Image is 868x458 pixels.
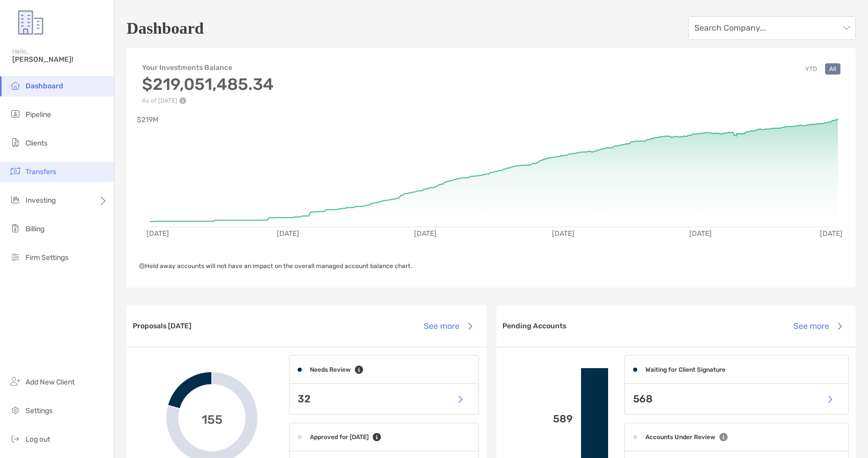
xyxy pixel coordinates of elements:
[12,4,49,41] img: Zoe Logo
[9,251,21,263] img: firm-settings icon
[9,165,21,177] img: transfers icon
[147,229,169,238] text: [DATE]
[504,413,573,425] p: 589
[26,435,50,444] span: Log out
[26,406,53,415] span: Settings
[645,433,715,441] h4: Accounts Under Review
[179,97,186,104] img: Performance Info
[26,253,68,262] span: Firm Settings
[9,222,21,234] img: billing icon
[133,322,191,330] h3: Proposals [DATE]
[142,63,274,72] h4: Your Investments Balance
[416,315,480,338] button: See more
[310,433,369,441] h4: Approved for [DATE]
[26,82,63,90] span: Dashboard
[142,75,274,94] h3: $219,051,485.34
[137,115,158,124] text: $219M
[139,262,412,270] span: Held away accounts will not have an impact on the overall managed account balance chart.
[9,108,21,120] img: pipeline icon
[414,229,437,238] text: [DATE]
[502,322,566,330] h3: Pending Accounts
[12,55,108,64] span: [PERSON_NAME]!
[277,229,299,238] text: [DATE]
[298,393,310,405] p: 32
[801,63,821,75] button: YTD
[552,229,574,238] text: [DATE]
[9,194,21,206] img: investing icon
[9,79,21,91] img: dashboard icon
[9,136,21,149] img: clients icon
[26,378,75,387] span: Add New Client
[689,229,712,238] text: [DATE]
[633,393,653,405] p: 568
[26,139,47,148] span: Clients
[820,229,842,238] text: [DATE]
[202,411,223,425] span: 155
[26,167,56,176] span: Transfers
[645,366,726,373] h4: Waiting for Client Signature
[9,404,21,416] img: settings icon
[785,315,850,338] button: See more
[825,63,840,75] button: All
[9,432,21,445] img: logout icon
[127,19,204,38] h1: Dashboard
[26,196,56,205] span: Investing
[26,110,51,119] span: Pipeline
[9,375,21,388] img: add_new_client icon
[142,97,274,104] p: As of [DATE]
[310,366,351,373] h4: Needs Review
[26,225,44,233] span: Billing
